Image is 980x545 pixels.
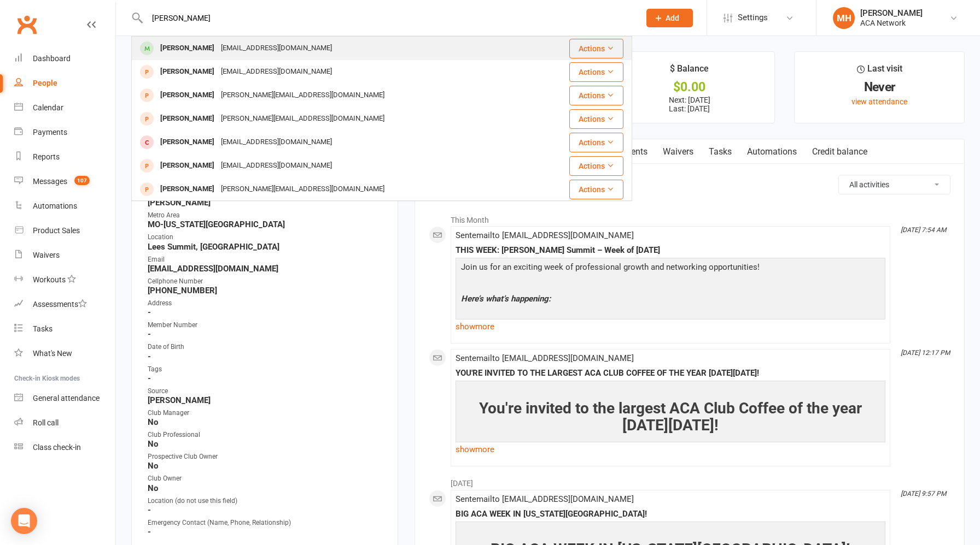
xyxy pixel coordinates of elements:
div: Club Owner [148,473,383,484]
div: THIS WEEK: [PERSON_NAME] Summit – Week of [DATE] [456,246,885,255]
div: Location (do not use this field) [148,496,383,506]
button: Actions [569,133,623,152]
a: Clubworx [13,11,40,38]
a: Workouts [14,268,115,292]
div: Automations [33,202,77,210]
a: Calendar [14,96,115,120]
a: view attendance [851,97,907,106]
strong: - [148,329,383,339]
button: Actions [569,180,623,199]
a: show more [456,442,885,457]
div: $0.00 [615,81,765,93]
div: Location [148,232,383,242]
div: Calendar [33,103,63,112]
strong: MO-[US_STATE][GEOGRAPHIC_DATA] [148,220,383,229]
a: What's New [14,341,115,366]
div: Payments [33,128,67,137]
a: Assessments [14,292,115,317]
strong: - [148,505,383,515]
div: Dashboard [33,54,71,63]
strong: Lees Summit, [GEOGRAPHIC_DATA] [148,242,383,252]
div: Email [148,254,383,265]
i: [DATE] 12:17 PM [901,349,950,357]
a: Waivers [655,139,701,164]
strong: - [148,307,383,317]
strong: - [148,352,383,362]
div: MH [833,7,855,29]
div: People [33,79,57,87]
div: [EMAIL_ADDRESS][DOMAIN_NAME] [218,64,335,80]
div: [EMAIL_ADDRESS][DOMAIN_NAME] [218,134,335,150]
div: Metro Area [148,210,383,221]
div: Club Manager [148,408,383,418]
div: [PERSON_NAME] [157,181,218,197]
div: Prospective Club Owner [148,452,383,462]
strong: No [148,439,383,449]
span: You're invited to the largest ACA Club Coffee of the year [DATE][DATE]! [479,399,862,434]
div: Reports [33,152,60,161]
div: BIG ACA WEEK IN [US_STATE][GEOGRAPHIC_DATA]! [456,510,885,519]
strong: [PERSON_NAME] [148,198,383,208]
div: Source [148,386,383,396]
div: Tasks [33,324,52,333]
div: [PERSON_NAME] [157,40,218,56]
div: Roll call [33,418,59,427]
input: Search... [144,10,632,26]
strong: No [148,461,383,471]
i: [DATE] 9:57 PM [901,490,946,497]
span: Sent email to [EMAIL_ADDRESS][DOMAIN_NAME] [456,230,634,240]
div: [PERSON_NAME] [157,134,218,150]
span: Here’s what’s happening: [461,294,551,304]
div: [PERSON_NAME][EMAIL_ADDRESS][DOMAIN_NAME] [218,87,388,103]
li: [DATE] [429,472,950,489]
div: Member Number [148,320,383,330]
div: ACA Network [860,18,923,28]
a: Product Sales [14,218,115,243]
span: 107 [74,176,90,185]
a: Tasks [14,317,115,341]
a: Roll call [14,411,115,435]
strong: - [148,527,383,537]
button: Actions [569,39,623,58]
div: YOU'RE INVITED TO THE LARGEST ACA CLUB COFFEE OF THE YEAR [DATE][DATE]! [456,369,885,378]
div: [PERSON_NAME][EMAIL_ADDRESS][DOMAIN_NAME] [218,181,388,197]
span: Add [666,14,679,22]
div: [EMAIL_ADDRESS][DOMAIN_NAME] [218,158,335,174]
a: Tasks [701,139,739,164]
p: Next: [DATE] Last: [DATE] [615,96,765,113]
a: Waivers [14,243,115,268]
div: [PERSON_NAME][EMAIL_ADDRESS][DOMAIN_NAME] [218,111,388,127]
strong: [PHONE_NUMBER] [148,286,383,295]
a: General attendance kiosk mode [14,386,115,411]
div: Product Sales [33,226,80,235]
div: Open Intercom Messenger [11,508,37,534]
div: Messages [33,177,67,186]
div: What's New [33,349,72,358]
div: Waivers [33,251,60,259]
a: Class kiosk mode [14,435,115,460]
div: Club Professional [148,430,383,440]
a: Automations [14,194,115,218]
p: Join us for an exciting week of professional growth and networking opportunities! [458,260,883,276]
div: [PERSON_NAME] [157,111,218,127]
li: This Month [429,209,950,226]
div: [PERSON_NAME] [157,87,218,103]
a: show more [456,319,885,334]
strong: [EMAIL_ADDRESS][DOMAIN_NAME] [148,264,383,274]
a: People [14,71,115,96]
span: Settings [738,5,768,30]
i: [DATE] 7:54 AM [901,226,946,234]
button: Actions [569,109,623,129]
div: [PERSON_NAME] [860,8,923,18]
div: Last visit [857,62,902,81]
button: Actions [569,156,623,176]
a: Credit balance [804,139,875,164]
div: Never [804,81,954,93]
div: Assessments [33,300,87,309]
div: Workouts [33,275,66,284]
h3: Activity [429,175,950,192]
div: General attendance [33,394,100,402]
div: Address [148,298,383,309]
div: [PERSON_NAME] [157,158,218,174]
span: Sent email to [EMAIL_ADDRESS][DOMAIN_NAME] [456,494,634,504]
